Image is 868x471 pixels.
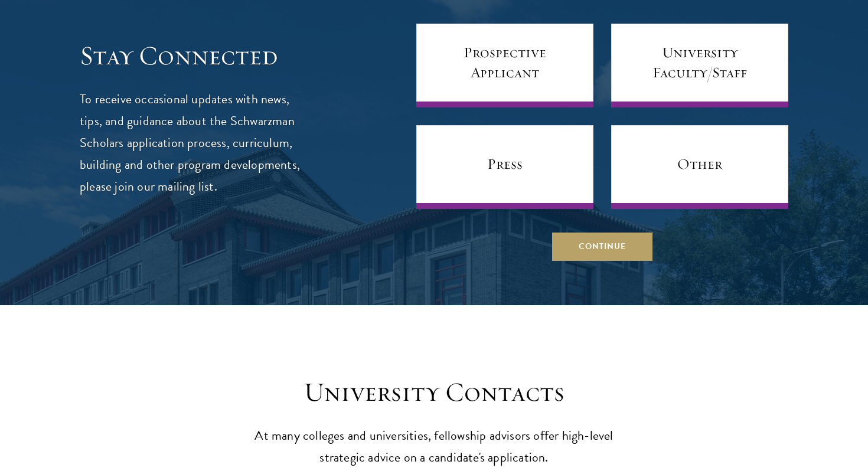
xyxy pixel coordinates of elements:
[80,89,301,198] p: To receive occasional updates with news, tips, and guidance about the Schwarzman Scholars applica...
[552,233,652,261] button: Continue
[416,125,593,209] a: Press
[251,425,617,469] p: At many colleges and universities, fellowship advisors offer high-level strategic advice on a can...
[611,24,788,107] a: University Faculty/Staff
[611,125,788,209] a: Other
[416,24,593,107] a: Prospective Applicant
[251,376,617,409] h3: University Contacts
[80,40,301,73] h3: Stay Connected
